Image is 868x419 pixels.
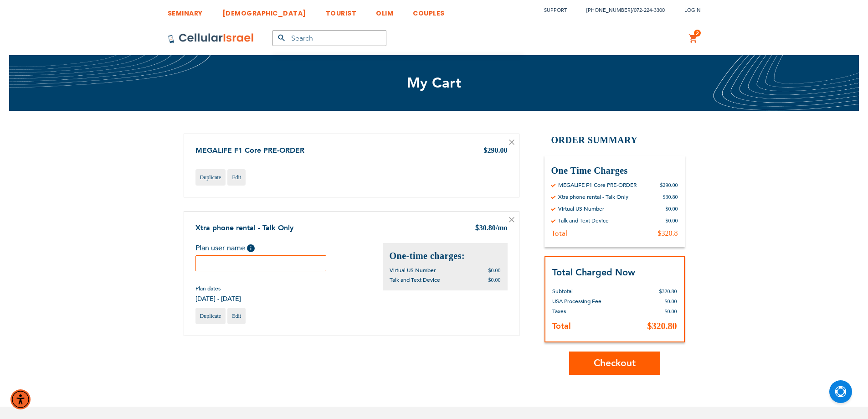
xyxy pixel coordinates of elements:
[200,174,221,181] span: Duplicate
[665,308,677,315] span: $0.00
[551,229,567,238] div: Total
[390,267,436,274] span: Virtual US Number
[552,321,571,332] strong: Total
[195,295,241,303] span: [DATE] - [DATE]
[544,7,567,14] a: Support
[168,2,203,19] a: SEMINARY
[569,352,660,375] button: Checkout
[488,267,501,274] span: $0.00
[634,7,665,14] a: 072-224-3300
[376,2,393,19] a: OLIM
[195,308,226,324] a: Duplicate
[232,174,241,181] span: Edit
[666,205,678,212] div: $0.00
[552,279,630,296] th: Subtotal
[326,2,357,19] a: TOURIST
[558,217,609,224] div: Talk and Text Device
[586,7,632,14] a: [PHONE_NUMBER]
[272,30,386,46] input: Search
[544,134,685,147] h2: Order Summary
[594,357,636,370] span: Checkout
[496,224,508,232] span: /mo
[475,223,508,234] div: 30.80
[232,313,241,319] span: Edit
[413,2,445,19] a: COUPLES
[551,165,678,177] h3: One Time Charges
[663,193,678,201] div: $30.80
[696,30,699,37] span: 2
[552,306,630,316] th: Taxes
[10,389,31,409] div: Accessibility Menu
[688,33,699,44] a: 2
[558,193,628,201] div: Xtra phone rental - Talk Only
[666,217,678,224] div: $0.00
[552,298,601,305] span: USA Processing Fee
[658,229,678,238] div: $320.8
[222,2,306,19] a: [DEMOGRAPHIC_DATA]
[200,313,221,319] span: Duplicate
[227,308,246,324] a: Edit
[168,33,254,44] img: Cellular Israel Logo
[195,169,226,186] a: Duplicate
[660,181,678,189] div: $290.00
[488,277,501,283] span: $0.00
[577,4,665,17] li: /
[195,285,241,292] span: Plan dates
[665,298,677,305] span: $0.00
[247,244,255,252] span: Help
[484,146,508,154] span: $290.00
[684,7,701,14] span: Login
[552,266,635,279] strong: Total Charged Now
[195,223,293,233] a: Xtra phone rental - Talk Only
[659,288,677,295] span: $320.80
[227,169,246,186] a: Edit
[647,321,677,331] span: $320.80
[558,181,637,189] div: MEGALIFE F1 Core PRE-ORDER
[390,276,440,284] span: Talk and Text Device
[195,145,304,155] a: MEGALIFE F1 Core PRE-ORDER
[390,250,501,262] h2: One-time charges:
[195,243,245,253] span: Plan user name
[407,73,462,93] span: My Cart
[475,223,479,234] span: $
[558,205,604,212] div: Virtual US Number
